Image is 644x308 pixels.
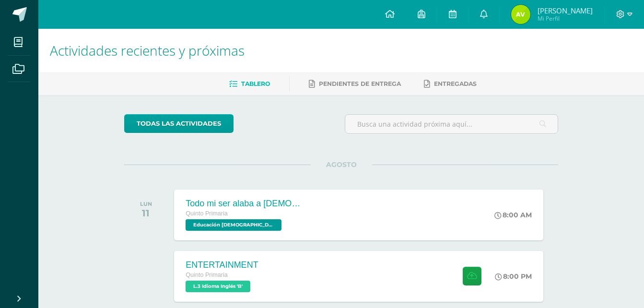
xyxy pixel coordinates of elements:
a: todas las Actividades [124,114,234,133]
div: 8:00 PM [495,272,532,281]
span: Actividades recientes y próximas [50,41,245,59]
div: ENTERTAINMENT [186,260,258,270]
img: 548138aa7bf879a715e2caf3468de938.png [511,5,530,24]
a: Tablero [229,76,270,92]
span: Mi Perfil [538,14,593,23]
div: 8:00 AM [494,211,532,219]
span: Quinto Primaria [186,272,228,278]
span: [PERSON_NAME] [538,6,593,15]
span: Entregadas [434,80,477,87]
div: Todo mi ser alaba a [DEMOGRAPHIC_DATA] [186,199,301,209]
div: LUN [140,201,152,207]
span: L.3 Idioma Inglés 'B' [186,281,250,292]
span: Educación Cristiana 'B' [186,219,281,231]
span: Tablero [241,80,270,87]
a: Pendientes de entrega [309,76,401,92]
div: 11 [140,207,152,219]
span: Pendientes de entrega [319,80,401,87]
input: Busca una actividad próxima aquí... [345,115,558,133]
a: Entregadas [424,76,477,92]
span: AGOSTO [311,160,372,169]
span: Quinto Primaria [186,210,228,217]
